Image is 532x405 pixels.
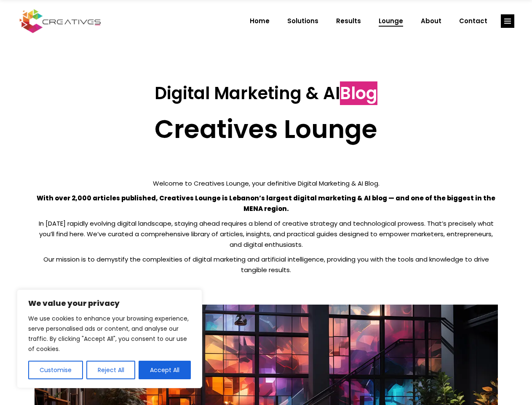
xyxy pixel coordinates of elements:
[287,10,318,32] span: Solutions
[139,361,191,379] button: Accept All
[459,10,487,32] span: Contact
[450,10,496,32] a: Contact
[35,218,498,250] p: In [DATE] rapidly evolving digital landscape, staying ahead requires a blend of creative strategy...
[86,361,136,379] button: Reject All
[28,313,191,354] p: We use cookies to enhance your browsing experience, serve personalised ads or content, and analys...
[241,10,278,32] a: Home
[18,8,103,34] img: Creatives
[278,10,327,32] a: Solutions
[28,298,191,308] p: We value your privacy
[340,81,377,105] span: Blog
[17,289,202,388] div: We value your privacy
[370,10,412,32] a: Lounge
[35,178,498,189] p: Welcome to Creatives Lounge, your definitive Digital Marketing & AI Blog.
[421,10,441,32] span: About
[412,10,450,32] a: About
[37,194,495,213] strong: With over 2,000 articles published, Creatives Lounge is Lebanon’s largest digital marketing & AI ...
[35,83,498,103] h3: Digital Marketing & AI
[250,10,270,32] span: Home
[327,10,370,32] a: Results
[336,10,361,32] span: Results
[28,361,83,379] button: Customise
[501,14,514,28] a: link
[35,114,498,144] h2: Creatives Lounge
[35,254,498,275] p: Our mission is to demystify the complexities of digital marketing and artificial intelligence, pr...
[379,10,403,32] span: Lounge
